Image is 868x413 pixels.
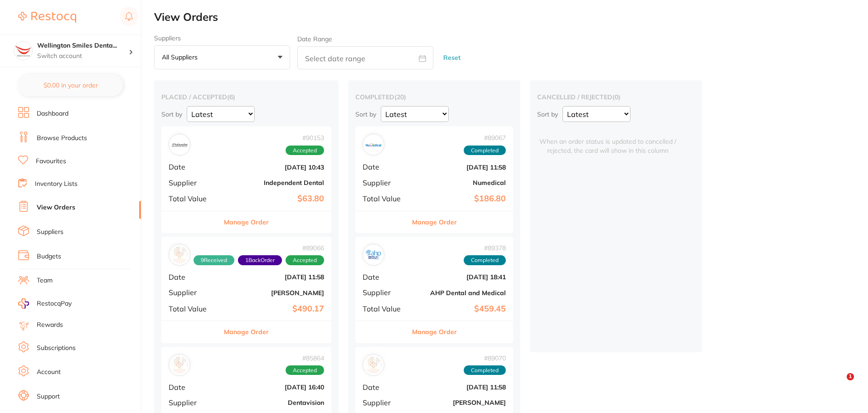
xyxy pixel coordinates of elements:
[286,355,324,362] span: # 85864
[537,126,679,155] span: When an order status is updated to cancelled / rejected, the card will show in this column
[537,93,695,101] h2: cancelled / rejected ( 0 )
[286,255,324,265] span: Accepted
[355,110,376,118] p: Sort by
[464,255,506,265] span: Completed
[37,252,61,261] a: Budgets
[415,273,506,281] b: [DATE] 18:41
[169,288,218,296] span: Supplier
[169,179,218,187] span: Supplier
[37,368,61,377] a: Account
[18,298,29,309] img: RestocqPay
[161,110,182,118] p: Sort by
[154,34,290,42] label: Suppliers
[169,163,218,171] span: Date
[162,53,201,61] p: All suppliers
[171,356,188,374] img: Dentavision
[415,304,506,314] b: $459.45
[286,146,324,155] span: Accepted
[365,246,382,263] img: AHP Dental and Medical
[286,365,324,375] span: Accepted
[537,110,558,118] p: Sort by
[363,383,408,391] span: Date
[238,255,282,265] span: Back orders
[225,399,324,406] b: Dentavision
[441,46,463,70] button: Reset
[37,41,129,50] h4: Wellington Smiles Dental
[36,157,66,166] a: Favourites
[18,12,76,23] img: Restocq Logo
[225,179,324,186] b: Independent Dental
[225,384,324,391] b: [DATE] 16:40
[18,7,76,28] a: Restocq Logo
[365,136,382,153] img: Numedical
[464,365,506,375] span: Completed
[415,399,506,406] b: [PERSON_NAME]
[18,74,123,96] button: $0.00 in your order
[363,179,408,187] span: Supplier
[225,304,324,314] b: $490.17
[169,383,218,391] span: Date
[37,134,87,143] a: Browse Products
[225,194,324,204] b: $63.80
[161,237,331,343] div: Adam Dental#890669Received1BackOrderAcceptedDate[DATE] 11:58Supplier[PERSON_NAME]Total Value$490....
[363,194,408,203] span: Total Value
[415,179,506,186] b: Numedical
[415,164,506,171] b: [DATE] 11:58
[14,42,32,60] img: Wellington Smiles Dental
[194,255,234,265] span: Received
[37,276,53,285] a: Team
[363,398,408,407] span: Supplier
[415,289,506,296] b: AHP Dental and Medical
[169,273,218,281] span: Date
[363,305,408,313] span: Total Value
[37,203,75,212] a: View Orders
[464,146,506,155] span: Completed
[171,246,188,263] img: Adam Dental
[363,288,408,296] span: Supplier
[37,109,68,118] a: Dashboard
[171,136,188,153] img: Independent Dental
[225,273,324,281] b: [DATE] 11:58
[225,164,324,171] b: [DATE] 10:43
[169,194,218,203] span: Total Value
[286,134,324,141] span: # 90153
[37,228,63,237] a: Suppliers
[415,384,506,391] b: [DATE] 11:58
[464,355,506,362] span: # 89070
[161,93,331,101] h2: placed / accepted ( 6 )
[847,373,854,380] span: 1
[37,392,60,401] a: Support
[412,321,457,343] button: Manage Order
[363,273,408,281] span: Date
[37,52,129,61] p: Switch account
[169,398,218,407] span: Supplier
[37,299,72,308] span: RestocqPay
[225,289,324,296] b: [PERSON_NAME]
[297,46,433,69] input: Select date range
[224,321,269,343] button: Manage Order
[365,356,382,374] img: Henry Schein Halas
[464,244,506,252] span: # 89378
[415,194,506,204] b: $186.80
[37,321,63,330] a: Rewards
[412,211,457,233] button: Manage Order
[355,93,513,101] h2: completed ( 20 )
[37,344,76,353] a: Subscriptions
[363,163,408,171] span: Date
[35,180,78,189] a: Inventory Lists
[194,244,324,252] span: # 89066
[169,305,218,313] span: Total Value
[154,45,290,70] button: All suppliers
[464,134,506,141] span: # 89067
[297,35,332,43] label: Date Range
[154,11,868,24] h2: View Orders
[18,298,72,309] a: RestocqPay
[828,373,850,395] iframe: Intercom live chat
[161,126,331,233] div: Independent Dental#90153AcceptedDate[DATE] 10:43SupplierIndependent DentalTotal Value$63.80Manage...
[224,211,269,233] button: Manage Order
